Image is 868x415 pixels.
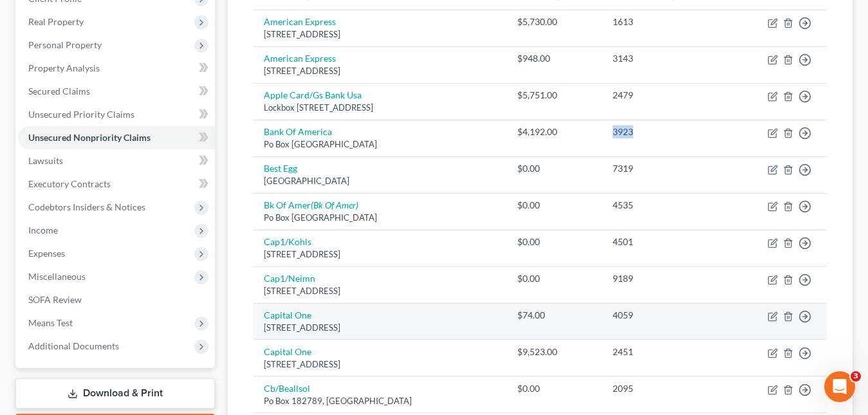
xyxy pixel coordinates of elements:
[15,378,215,409] a: Download & Print
[517,125,592,138] div: $4,192.00
[18,288,215,311] a: SOFA Review
[264,163,297,174] a: Best Egg
[613,125,716,138] div: 3923
[18,172,215,196] a: Executory Contracts
[28,86,90,97] span: Secured Claims
[264,285,497,297] div: [STREET_ADDRESS]
[613,235,716,248] div: 4501
[613,382,716,395] div: 2095
[851,371,861,382] span: 3
[517,162,592,175] div: $0.00
[264,175,497,187] div: [GEOGRAPHIC_DATA]
[28,39,102,50] span: Personal Property
[264,383,310,394] a: Cb/Beallsol
[18,103,215,126] a: Unsecured Priority Claims
[517,52,592,65] div: $948.00
[517,272,592,285] div: $0.00
[613,346,716,358] div: 2451
[613,272,716,285] div: 9189
[18,80,215,103] a: Secured Claims
[613,15,716,28] div: 1613
[28,271,86,282] span: Miscellaneous
[264,138,497,151] div: Po Box [GEOGRAPHIC_DATA]
[28,178,111,189] span: Executory Contracts
[517,235,592,248] div: $0.00
[264,248,497,261] div: [STREET_ADDRESS]
[264,199,358,210] a: Bk Of Amer(Bk Of Amer)
[28,201,145,212] span: Codebtors Insiders & Notices
[613,162,716,175] div: 7319
[613,52,716,65] div: 3143
[264,65,497,77] div: [STREET_ADDRESS]
[28,109,134,120] span: Unsecured Priority Claims
[613,89,716,102] div: 2479
[264,53,336,64] a: American Express
[18,149,215,172] a: Lawsuits
[517,346,592,358] div: $9,523.00
[264,309,311,320] a: Capital One
[264,16,336,27] a: American Express
[517,309,592,322] div: $74.00
[264,212,497,224] div: Po Box [GEOGRAPHIC_DATA]
[28,248,65,259] span: Expenses
[613,309,716,322] div: 4059
[264,126,332,137] a: Bank Of America
[517,382,592,395] div: $0.00
[264,28,497,41] div: [STREET_ADDRESS]
[264,89,362,100] a: Apple Card/Gs Bank Usa
[18,57,215,80] a: Property Analysis
[28,132,151,143] span: Unsecured Nonpriority Claims
[264,358,497,371] div: [STREET_ADDRESS]
[28,155,63,166] span: Lawsuits
[264,395,497,407] div: Po Box 182789, [GEOGRAPHIC_DATA]
[264,346,311,357] a: Capital One
[264,273,315,284] a: Cap1/Neimn
[28,317,73,328] span: Means Test
[517,199,592,212] div: $0.00
[18,126,215,149] a: Unsecured Nonpriority Claims
[28,340,119,351] span: Additional Documents
[264,102,497,114] div: Lockbox [STREET_ADDRESS]
[264,236,311,247] a: Cap1/Kohls
[824,371,855,402] iframe: Intercom live chat
[28,62,100,73] span: Property Analysis
[517,15,592,28] div: $5,730.00
[517,89,592,102] div: $5,751.00
[28,16,84,27] span: Real Property
[613,199,716,212] div: 4535
[28,225,58,235] span: Income
[264,322,497,334] div: [STREET_ADDRESS]
[311,199,358,210] i: (Bk Of Amer)
[28,294,82,305] span: SOFA Review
